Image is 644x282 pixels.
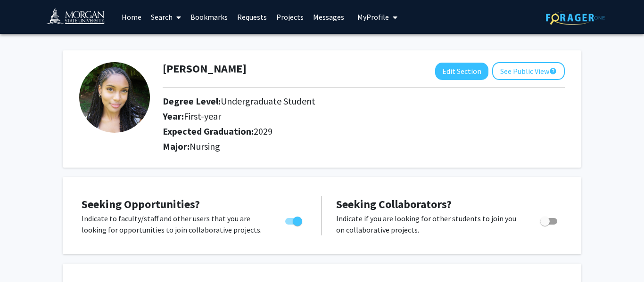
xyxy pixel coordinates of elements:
span: My Profile [357,12,389,22]
img: ForagerOne Logo [546,10,605,25]
a: Home [117,0,146,33]
div: Toggle [281,213,307,227]
a: Bookmarks [186,0,232,33]
mat-icon: help [549,65,557,77]
button: Edit Section [435,63,488,80]
h2: Degree Level: [163,96,512,107]
span: First-year [184,110,221,122]
a: Search [146,0,186,33]
span: Nursing [190,140,220,152]
span: 2029 [254,125,272,137]
p: Indicate if you are looking for other students to join you on collaborative projects. [336,213,522,235]
div: Toggle [537,213,562,227]
span: Seeking Collaborators? [336,197,452,211]
p: Indicate to faculty/staff and other users that you are looking for opportunities to join collabor... [82,213,267,235]
h2: Year: [163,111,512,122]
h1: [PERSON_NAME] [163,62,247,76]
a: Messages [308,0,349,33]
img: Morgan State University Logo [46,8,113,29]
iframe: Chat [7,240,40,275]
a: Projects [272,0,308,33]
h2: Expected Graduation: [163,126,512,137]
h2: Major: [163,141,565,152]
img: Profile Picture [79,62,150,133]
button: See Public View [492,62,565,80]
span: Undergraduate Student [221,95,315,107]
span: Seeking Opportunities? [82,197,200,211]
a: Requests [232,0,272,33]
